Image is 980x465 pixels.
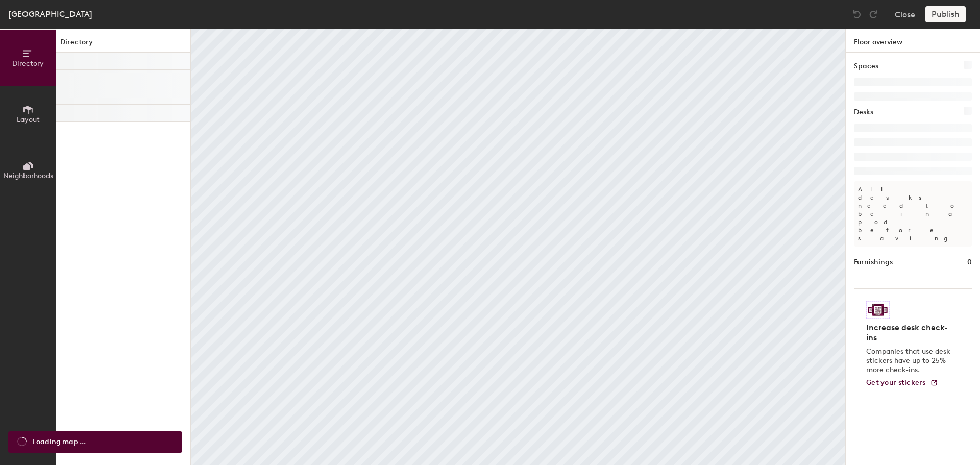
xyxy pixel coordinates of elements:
[191,29,845,465] canvas: Map
[868,9,878,19] img: Redo
[866,379,938,387] a: Get your stickers
[846,29,980,53] h1: Floor overview
[33,436,86,448] span: Loading map ...
[866,323,953,343] h4: Increase desk check-ins
[866,347,953,375] p: Companies that use desk stickers have up to 25% more check-ins.
[895,6,915,22] button: Close
[854,181,972,247] p: All desks need to be in a pod before saving
[854,257,893,268] h1: Furnishings
[854,107,873,118] h1: Desks
[866,301,890,319] img: Sticker logo
[8,8,92,20] div: [GEOGRAPHIC_DATA]
[17,115,40,124] span: Layout
[56,37,190,53] h1: Directory
[3,172,53,180] span: Neighborhoods
[967,257,972,268] h1: 0
[854,61,878,72] h1: Spaces
[12,59,44,68] span: Directory
[866,378,926,387] span: Get your stickers
[852,9,862,19] img: Undo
